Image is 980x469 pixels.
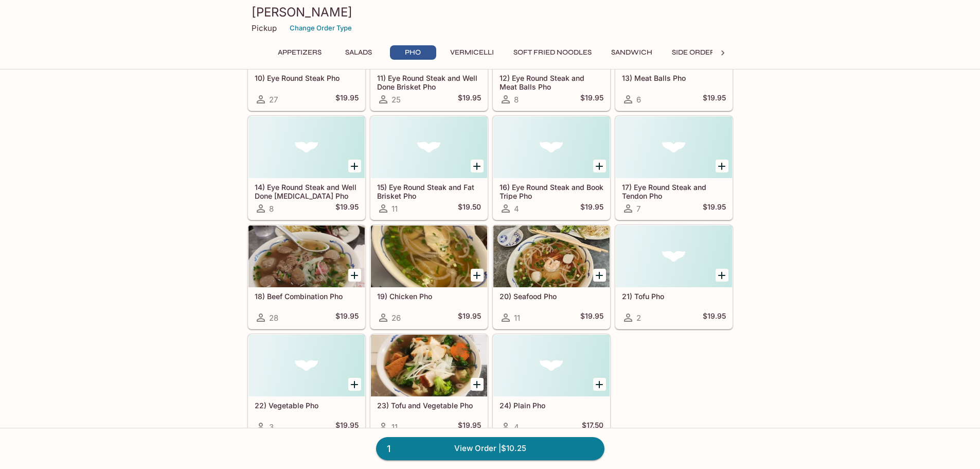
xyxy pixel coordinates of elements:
span: 8 [269,204,274,214]
h5: $19.95 [335,202,359,215]
span: 11 [391,422,398,432]
button: Add 14) Eye Round Steak and Well Done Flank Pho [348,160,361,172]
button: Side Order [666,45,721,60]
h5: $19.95 [458,93,481,106]
h3: [PERSON_NAME] [252,4,729,20]
span: 1 [381,442,397,456]
a: 18) Beef Combination Pho28$19.95 [248,225,365,329]
span: 11 [514,313,520,323]
h5: $19.50 [458,202,481,215]
div: 16) Eye Round Steak and Book Tripe Pho [493,116,610,178]
span: 3 [269,422,274,432]
a: 1View Order |$10.25 [376,437,604,460]
h5: 19) Chicken Pho [377,292,481,301]
div: 14) Eye Round Steak and Well Done Flank Pho [248,116,365,178]
a: 16) Eye Round Steak and Book Tripe Pho4$19.95 [493,116,610,220]
span: 4 [514,204,519,214]
h5: 22) Vegetable Pho [255,401,359,410]
a: 17) Eye Round Steak and Tendon Pho7$19.95 [615,116,733,220]
span: 8 [514,95,519,105]
a: 19) Chicken Pho26$19.95 [370,225,488,329]
div: 24) Plain Pho [493,335,610,396]
h5: 17) Eye Round Steak and Tendon Pho [622,183,726,200]
button: Sandwich [605,45,658,60]
span: 4 [514,422,519,432]
h5: $19.95 [580,93,603,106]
h5: $19.95 [458,311,481,324]
h5: 24) Plain Pho [500,401,603,410]
h5: 14) Eye Round Steak and Well Done [MEDICAL_DATA] Pho [255,183,359,200]
h5: $19.95 [703,202,726,215]
button: Add 19) Chicken Pho [471,269,484,282]
h5: 13) Meat Balls Pho [622,74,726,82]
h5: $19.95 [580,311,603,324]
h5: 23) Tofu and Vegetable Pho [377,401,481,410]
span: 11 [391,204,398,214]
a: 22) Vegetable Pho3$19.95 [248,334,365,438]
h5: $19.95 [703,93,726,106]
div: 18) Beef Combination Pho [248,225,365,287]
button: Add 16) Eye Round Steak and Book Tripe Pho [593,160,606,172]
h5: 12) Eye Round Steak and Meat Balls Pho [500,74,603,91]
button: Soft Fried Noodles [508,45,597,60]
span: 27 [269,95,278,105]
button: Vermicelli [444,45,500,60]
button: Add 18) Beef Combination Pho [348,269,361,282]
button: Add 15) Eye Round Steak and Fat Brisket Pho [471,160,484,172]
div: 20) Seafood Pho [493,225,610,287]
a: 23) Tofu and Vegetable Pho11$19.95 [370,334,488,438]
h5: $19.95 [458,421,481,433]
h5: 18) Beef Combination Pho [255,292,359,301]
a: 20) Seafood Pho11$19.95 [493,225,610,329]
button: Add 23) Tofu and Vegetable Pho [471,378,484,391]
h5: $19.95 [703,311,726,324]
h5: $19.95 [580,202,603,215]
span: 2 [636,313,641,323]
div: 15) Eye Round Steak and Fat Brisket Pho [371,116,487,178]
p: Pickup [252,23,277,33]
div: 23) Tofu and Vegetable Pho [371,335,487,396]
h5: $17.50 [582,421,603,433]
h5: 11) Eye Round Steak and Well Done Brisket Pho [377,74,481,91]
a: 15) Eye Round Steak and Fat Brisket Pho11$19.50 [370,116,488,220]
span: 6 [636,95,641,105]
span: 25 [391,95,401,105]
button: Add 22) Vegetable Pho [348,378,361,391]
div: 21) Tofu Pho [616,225,732,287]
h5: 21) Tofu Pho [622,292,726,301]
button: Change Order Type [285,20,357,36]
h5: $19.95 [335,421,359,433]
a: 24) Plain Pho4$17.50 [493,334,610,438]
button: Salads [335,45,382,60]
button: Add 24) Plain Pho [593,378,606,391]
button: Pho [390,45,436,60]
h5: 10) Eye Round Steak Pho [255,74,359,82]
span: 28 [269,313,278,323]
a: 14) Eye Round Steak and Well Done [MEDICAL_DATA] Pho8$19.95 [248,116,365,220]
h5: $19.95 [335,93,359,106]
a: 21) Tofu Pho2$19.95 [615,225,733,329]
h5: $19.95 [335,311,359,324]
button: Add 21) Tofu Pho [716,269,728,282]
h5: 20) Seafood Pho [500,292,603,301]
div: 17) Eye Round Steak and Tendon Pho [616,116,732,178]
div: 19) Chicken Pho [371,225,487,287]
button: Appetizers [272,45,327,60]
span: 26 [391,313,401,323]
button: Add 20) Seafood Pho [593,269,606,282]
h5: 16) Eye Round Steak and Book Tripe Pho [500,183,603,200]
h5: 15) Eye Round Steak and Fat Brisket Pho [377,183,481,200]
span: 7 [636,204,640,214]
div: 22) Vegetable Pho [248,335,365,396]
button: Add 17) Eye Round Steak and Tendon Pho [716,160,728,172]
